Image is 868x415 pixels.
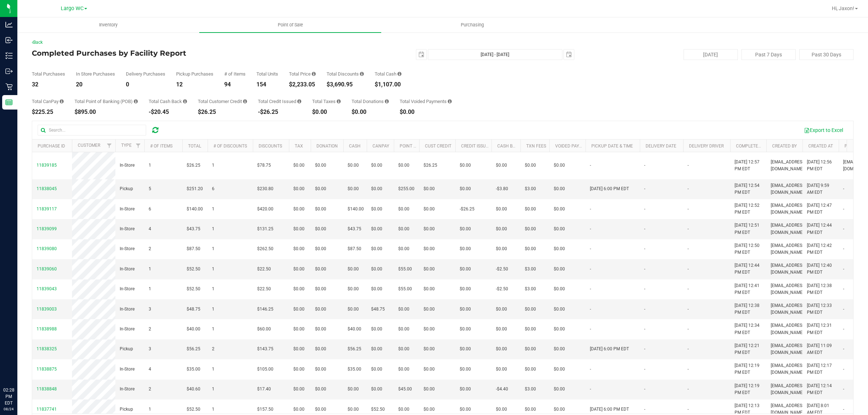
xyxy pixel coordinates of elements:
span: $0.00 [293,266,305,273]
span: In-Store [120,306,135,313]
div: Pickup Purchases [176,72,213,76]
span: - [843,206,844,213]
span: $0.00 [424,245,435,252]
span: - [688,206,689,213]
a: Purchase ID [38,144,65,149]
span: $55.00 [398,286,412,292]
span: Point of Sale [268,22,313,28]
span: $0.00 [315,226,326,232]
span: $0.00 [554,185,565,192]
span: 2 [149,326,151,333]
span: [DATE] 12:38 PM EDT [807,282,834,296]
span: $48.75 [187,306,200,313]
span: $0.00 [525,206,536,213]
div: $225.25 [32,109,64,115]
span: [DATE] 12:50 PM EDT [735,242,762,256]
span: 11839185 [37,163,57,168]
span: Largo WC [61,5,84,12]
span: - [644,306,645,313]
span: - [843,185,844,192]
span: $0.00 [293,185,305,192]
div: $1,107.00 [375,82,401,87]
span: $55.00 [398,266,412,273]
span: 11839099 [37,226,57,231]
span: [EMAIL_ADDRESS][DOMAIN_NAME] [771,159,806,172]
span: 1 [212,286,214,292]
a: Packed By [844,144,867,149]
span: - [843,286,844,292]
a: Tax [295,144,303,149]
span: [EMAIL_ADDRESS][DOMAIN_NAME] [771,222,806,236]
div: 154 [256,82,278,87]
span: $52.50 [187,286,200,292]
div: Total Customer Credit [198,99,247,104]
div: Total Point of Banking (POB) [75,99,138,104]
span: [DATE] 12:51 PM EDT [735,222,762,236]
span: $0.00 [348,286,359,292]
span: 6 [212,185,214,192]
i: Sum of the cash-back amounts from rounded-up electronic payments for all purchases in the date ra... [183,99,187,104]
div: Total Voided Payments [400,99,452,104]
span: $0.00 [424,286,435,292]
div: $0.00 [400,109,452,115]
span: - [590,266,591,273]
a: Discounts [259,144,282,149]
a: Pickup Date & Time [591,144,633,149]
span: $0.00 [348,266,359,273]
span: - [590,206,591,213]
a: Point of Sale [199,17,381,33]
span: $0.00 [293,306,305,313]
span: 11839003 [37,307,57,312]
span: [DATE] 12:31 PM EDT [807,322,834,336]
span: 6 [149,206,151,213]
span: - [843,226,844,232]
span: [EMAIL_ADDRESS][DOMAIN_NAME] [771,302,806,316]
a: Donation [316,144,338,149]
inline-svg: Inventory [5,52,13,59]
span: 1 [149,162,151,169]
span: In-Store [120,266,135,273]
span: In-Store [120,245,135,252]
span: $78.75 [257,162,271,169]
span: - [590,245,591,252]
span: select [416,50,426,60]
a: Completed At [736,144,767,149]
a: Txn Fees [526,144,546,149]
a: Filter [132,140,144,152]
span: $0.00 [460,162,471,169]
span: - [590,226,591,232]
span: $0.00 [525,245,536,252]
span: [EMAIL_ADDRESS][DOMAIN_NAME] [771,182,806,196]
span: $0.00 [496,306,507,313]
span: $0.00 [348,306,359,313]
span: - [843,266,844,273]
span: - [644,286,645,292]
span: 1 [212,306,214,313]
span: Inventory [89,22,127,28]
span: $0.00 [525,306,536,313]
span: -$2.50 [496,286,508,292]
span: 1 [212,226,214,232]
span: $0.00 [554,162,565,169]
span: [EMAIL_ADDRESS][DOMAIN_NAME] [771,282,806,296]
span: $22.50 [257,286,271,292]
span: $40.00 [348,326,361,333]
span: $0.00 [398,306,409,313]
span: - [644,245,645,252]
span: - [644,185,645,192]
span: $0.00 [554,245,565,252]
span: [DATE] 12:44 PM EDT [807,222,834,236]
span: [DATE] 12:47 PM EDT [807,202,834,216]
span: [DATE] 12:33 PM EDT [807,302,834,316]
a: Credit Issued [461,144,491,149]
button: Past 7 Days [741,49,796,60]
span: 11838875 [37,367,57,372]
div: Total Credit Issued [258,99,301,104]
span: $0.00 [496,245,507,252]
div: Total Cash [375,72,401,76]
span: 5 [149,185,151,192]
button: Export to Excel [799,124,848,136]
a: Back [32,40,43,45]
span: $87.50 [187,245,200,252]
div: Total Price [289,72,316,76]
